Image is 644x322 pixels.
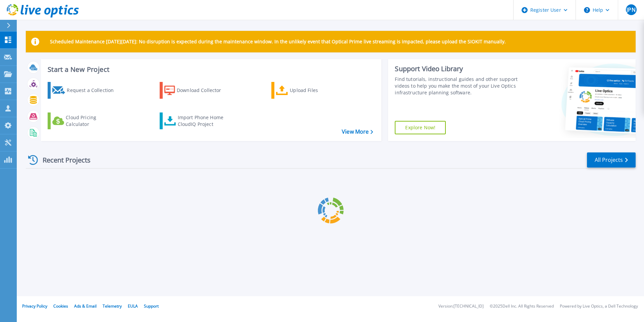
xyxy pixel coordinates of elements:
[128,303,138,309] a: EULA
[26,152,100,168] div: Recent Projects
[490,304,554,309] li: © 2025 Dell Inc. All Rights Reserved
[22,303,47,309] a: Privacy Policy
[160,82,234,99] a: Download Collector
[48,112,122,129] a: Cloud Pricing Calculator
[50,39,506,44] p: Scheduled Maintenance [DATE][DATE]: No disruption is expected during the maintenance window. In t...
[48,82,122,99] a: Request a Collection
[342,129,373,135] a: View More
[178,114,230,128] div: Import Phone Home CloudIQ Project
[560,304,638,309] li: Powered by Live Optics, a Dell Technology
[395,76,521,96] div: Find tutorials, instructional guides and other support videos to help you make the most of your L...
[48,66,373,73] h3: Start a New Project
[144,303,159,309] a: Support
[66,114,119,128] div: Cloud Pricing Calculator
[627,7,635,12] span: JPN
[395,121,446,134] a: Explore Now!
[67,84,120,97] div: Request a Collection
[395,64,521,73] div: Support Video Library
[438,304,484,309] li: Version: [TECHNICAL_ID]
[53,303,68,309] a: Cookies
[177,84,230,97] div: Download Collector
[290,84,343,97] div: Upload Files
[74,303,97,309] a: Ads & Email
[587,152,636,168] a: All Projects
[271,82,346,99] a: Upload Files
[103,303,122,309] a: Telemetry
